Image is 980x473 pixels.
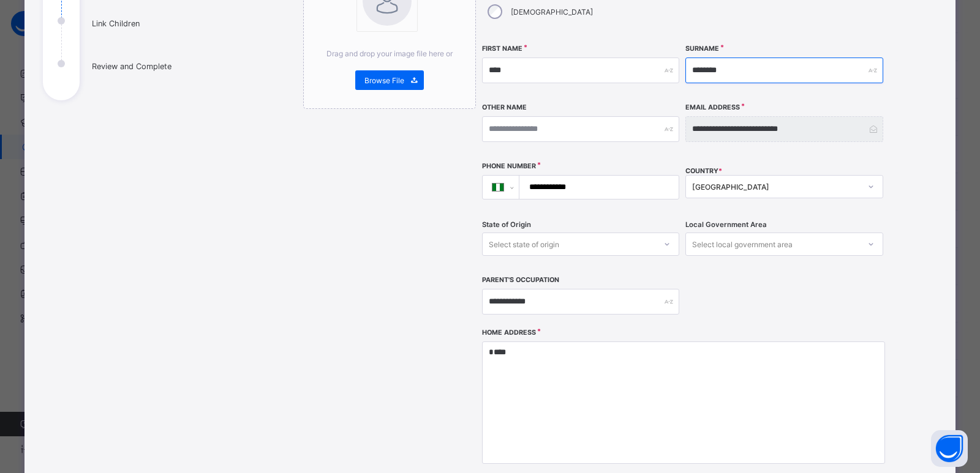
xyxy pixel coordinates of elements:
[685,167,722,175] span: COUNTRY
[685,45,719,53] label: Surname
[685,103,740,111] label: Email Address
[482,103,527,111] label: Other Name
[685,220,767,229] span: Local Government Area
[364,76,404,85] span: Browse File
[489,233,559,256] div: Select state of origin
[692,233,793,256] div: Select local government area
[511,7,593,17] label: [DEMOGRAPHIC_DATA]
[482,276,559,284] label: Parent's Occupation
[482,329,536,337] label: Home Address
[482,162,536,170] label: Phone Number
[692,182,860,192] div: [GEOGRAPHIC_DATA]
[482,45,522,53] label: First Name
[482,220,531,229] span: State of Origin
[326,49,453,58] span: Drag and drop your image file here or
[931,430,968,467] button: Open asap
